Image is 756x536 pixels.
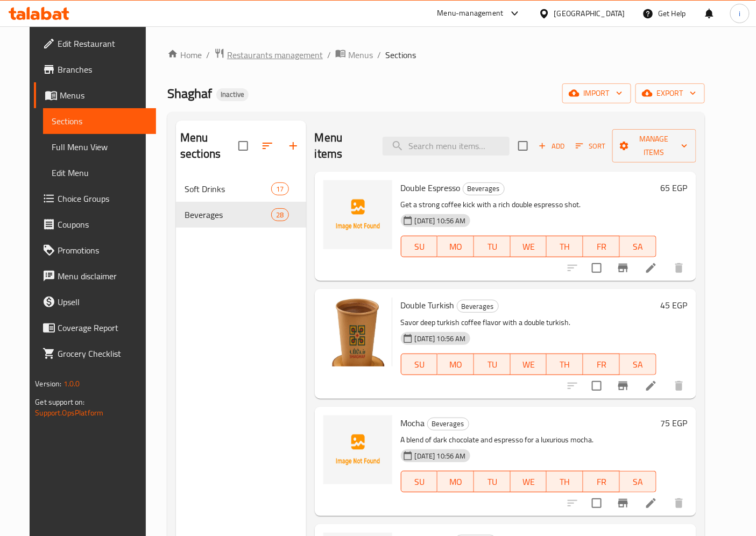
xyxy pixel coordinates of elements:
[58,218,147,231] span: Coupons
[401,198,656,211] p: Get a strong coffee kick with a rich double espresso shot.
[34,237,156,263] a: Promotions
[52,166,147,179] span: Edit Menu
[515,239,543,255] span: WE
[588,474,616,490] span: FR
[34,289,156,315] a: Upsell
[63,377,80,391] span: 1.0.0
[58,295,147,308] span: Upsell
[562,83,631,103] button: import
[167,48,202,61] a: Home
[573,138,608,154] button: Sort
[34,211,156,237] a: Coupons
[327,48,331,61] li: /
[428,418,469,430] span: Beverages
[34,315,156,341] a: Coverage Report
[551,474,579,490] span: TH
[34,57,156,82] a: Branches
[569,138,612,154] span: Sort items
[60,89,147,102] span: Menus
[167,81,212,105] span: Shaghaf
[442,474,470,490] span: MO
[621,132,687,159] span: Manage items
[437,236,474,257] button: MO
[478,357,506,372] span: TU
[176,202,306,228] div: Beverages28
[43,134,156,160] a: Full Menu View
[401,354,438,375] button: SU
[661,298,688,313] h6: 45 EGP
[645,497,658,510] a: Edit menu item
[272,210,288,220] span: 28
[442,357,470,372] span: MO
[335,48,373,62] a: Menus
[406,239,434,255] span: SU
[583,354,620,375] button: FR
[624,357,652,372] span: SA
[610,490,636,516] button: Branch-specific-item
[547,471,583,492] button: TH
[511,354,547,375] button: WE
[214,48,323,62] a: Restaurants management
[272,184,288,194] span: 17
[666,373,692,399] button: delete
[585,492,608,514] span: Select to update
[551,239,579,255] span: TH
[35,395,84,409] span: Get support on:
[534,138,569,154] span: Add item
[661,415,688,431] h6: 75 EGP
[34,263,156,289] a: Menu disclaimer
[58,37,147,50] span: Edit Restaurant
[58,321,147,334] span: Coverage Report
[216,90,249,99] span: Inactive
[512,135,534,157] span: Select section
[585,375,608,397] span: Select to update
[554,8,625,19] div: [GEOGRAPHIC_DATA]
[515,474,543,490] span: WE
[624,474,652,490] span: SA
[34,186,156,211] a: Choice Groups
[437,471,474,492] button: MO
[255,133,280,159] span: Sort sections
[43,108,156,134] a: Sections
[34,31,156,57] a: Edit Restaurant
[383,137,510,156] input: search
[43,160,156,186] a: Edit Menu
[576,140,605,152] span: Sort
[206,48,210,61] li: /
[271,182,288,195] div: items
[58,347,147,360] span: Grocery Checklist
[437,354,474,375] button: MO
[610,255,636,281] button: Branch-specific-item
[437,7,504,20] div: Menu-management
[571,87,623,100] span: import
[635,83,705,103] button: export
[401,316,656,329] p: Savor deep turkish coffee flavor with a double turkish.
[551,357,579,372] span: TH
[534,138,569,154] button: Add
[583,236,620,257] button: FR
[323,298,392,366] img: Double Turkish
[515,357,543,372] span: WE
[315,130,370,162] h2: Menu items
[216,88,249,101] div: Inactive
[583,471,620,492] button: FR
[457,300,499,313] div: Beverages
[406,357,434,372] span: SU
[58,270,147,283] span: Menu disclaimer
[644,87,696,100] span: export
[612,129,696,163] button: Manage items
[34,82,156,108] a: Menus
[280,133,306,159] button: Add section
[58,192,147,205] span: Choice Groups
[427,418,469,431] div: Beverages
[35,377,61,391] span: Version:
[537,140,566,152] span: Add
[610,373,636,399] button: Branch-specific-item
[323,415,392,484] img: Mocha
[185,208,271,221] span: Beverages
[406,474,434,490] span: SU
[457,300,498,313] span: Beverages
[620,354,656,375] button: SA
[645,262,658,274] a: Edit menu item
[588,357,616,372] span: FR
